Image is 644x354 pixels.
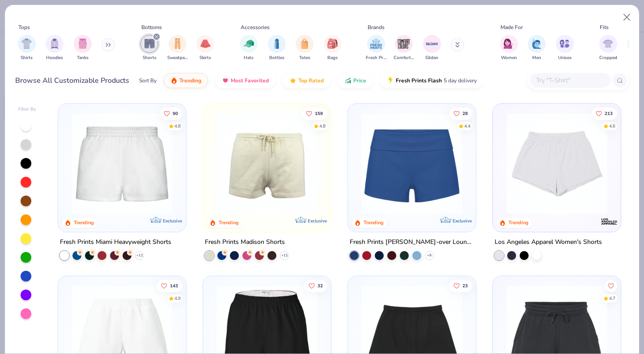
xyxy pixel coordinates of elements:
div: filter for Unisex [556,35,574,61]
button: filter button [556,35,574,61]
button: Like [301,107,327,119]
span: Exclusive [308,218,327,224]
img: Unisex Image [559,38,570,49]
img: Skirts Image [200,38,211,49]
div: filter for Cropped [599,35,617,61]
img: Hats Image [244,38,254,49]
span: Most Favorited [231,77,269,84]
span: 90 [173,111,178,115]
button: Like [591,107,617,119]
span: Women [501,55,517,61]
span: Hoodies [46,55,63,61]
span: Totes [299,55,310,61]
div: filter for Comfort Colors [394,35,414,61]
div: 4.4 [464,123,470,129]
button: filter button [423,35,441,61]
img: Sweatpants Image [173,38,182,49]
div: filter for Women [500,35,518,61]
img: Totes Image [300,38,309,49]
img: flash.gif [387,77,394,84]
button: Like [157,279,183,292]
img: d60be0fe-5443-43a1-ac7f-73f8b6aa2e6e [357,113,467,214]
img: most_fav.gif [222,77,229,84]
button: Like [304,279,327,292]
span: Hats [244,55,254,61]
button: filter button [528,35,546,61]
button: filter button [46,35,64,61]
div: Fresh Prints Miami Heavyweight Shorts [60,237,171,248]
span: Skirts [199,55,211,61]
span: Shirts [21,55,33,61]
div: filter for Shorts [140,35,158,61]
span: 28 [462,111,468,115]
span: 159 [315,111,323,115]
img: Comfort Colors Image [397,37,411,51]
img: Cropped Image [603,38,613,49]
button: filter button [599,35,617,61]
button: filter button [140,35,158,61]
button: Trending [164,73,208,88]
button: filter button [74,35,92,61]
span: + 11 [281,253,288,258]
div: Browse All Customizable Products [15,75,129,86]
div: 4.6 [609,123,615,129]
img: Fresh Prints Image [369,37,383,51]
button: filter button [324,35,342,61]
img: Bottles Image [272,38,282,49]
div: Accessories [241,23,270,31]
span: Fresh Prints Flash [396,77,442,84]
img: 2b7564bd-f87b-4f7f-9c6b-7cf9a6c4e730 [466,113,576,214]
img: 0b36415c-0ef8-46e2-923f-33ab1d72e329 [322,113,432,214]
button: Like [449,107,472,119]
span: Unisex [558,55,572,61]
img: 0f9e37c5-2c60-4d00-8ff5-71159717a189 [502,113,612,214]
div: filter for Men [528,35,546,61]
span: Men [532,55,541,61]
img: Shirts Image [21,38,32,49]
button: filter button [167,35,188,61]
div: Filter By [18,106,36,113]
div: filter for Hoodies [46,35,64,61]
input: Try "T-Shirt" [535,75,604,85]
div: Made For [500,23,523,31]
span: Tanks [77,55,89,61]
div: Tops [18,23,30,31]
div: filter for Bags [324,35,342,61]
button: filter button [500,35,518,61]
button: Like [605,279,617,292]
img: Gildan Image [425,37,439,51]
button: filter button [366,35,386,61]
div: filter for Totes [296,35,314,61]
img: Hoodies Image [50,38,59,49]
img: Bags Image [327,38,337,49]
div: 4.9 [175,295,181,302]
span: Bags [327,55,338,61]
button: Close [619,9,636,26]
div: Sort By [139,77,157,85]
div: Los Angeles Apparel Women's Shorts [495,237,602,248]
span: Bottles [269,55,284,61]
button: filter button [296,35,314,61]
button: Like [449,279,472,292]
span: Fresh Prints [366,55,386,61]
span: Top Rated [298,77,324,84]
img: Women Image [504,38,514,49]
span: Comfort Colors [394,55,414,61]
span: Shorts [143,55,157,61]
span: + 9 [427,253,432,258]
span: Gildan [425,55,438,61]
div: 4.8 [175,123,181,129]
span: 32 [318,283,323,288]
span: 143 [170,283,178,288]
button: filter button [394,35,414,61]
img: Shorts Image [144,38,155,49]
div: 4.7 [609,295,615,302]
div: filter for Fresh Prints [366,35,386,61]
button: Fresh Prints Flash5 day delivery [380,73,483,88]
div: filter for Hats [240,35,258,61]
span: Cropped [599,55,617,61]
div: Bottoms [141,23,162,31]
button: filter button [18,35,36,61]
div: filter for Gildan [423,35,441,61]
div: Fresh Prints Madison Shorts [205,237,285,248]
